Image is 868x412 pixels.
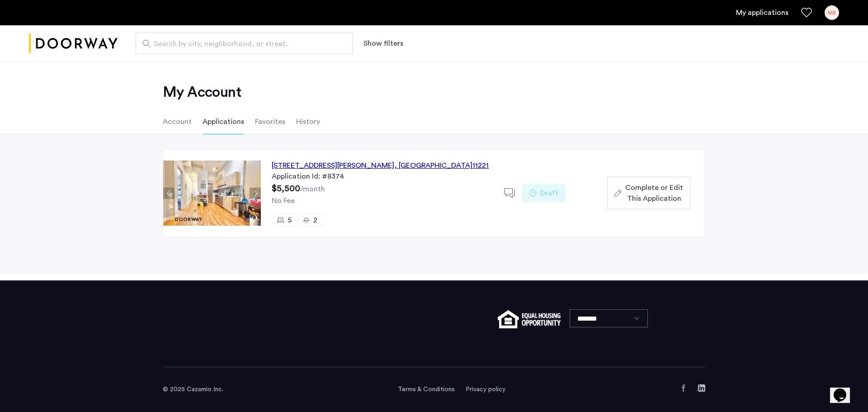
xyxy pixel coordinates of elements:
span: , [GEOGRAPHIC_DATA] [394,162,472,169]
span: Search by city, neighborhood, or street. [154,38,327,49]
li: Account [163,109,192,134]
span: $5,500 [272,184,300,193]
h2: My Account [163,83,705,101]
li: History [296,109,320,134]
div: Application Id: #8374 [272,171,493,182]
button: Show or hide filters [363,38,403,49]
a: Terms and conditions [398,385,455,394]
a: Privacy policy [466,385,505,394]
select: Language select [570,309,648,327]
button: Previous apartment [163,188,175,199]
div: MB [825,5,839,20]
button: button [607,177,690,209]
span: 2 [313,217,317,224]
img: logo [29,27,118,61]
span: 5 [288,217,292,224]
iframe: chat widget [830,376,859,403]
sub: /month [300,185,325,193]
li: Applications [203,109,244,134]
a: Facebook [680,384,687,392]
a: Cazamio logo [29,27,118,61]
div: [STREET_ADDRESS][PERSON_NAME] 11221 [272,160,489,171]
span: © 2025 Cazamio Inc. [163,386,223,393]
button: Next apartment [250,188,261,199]
span: Complete or Edit This Application [625,182,683,204]
a: LinkedIn [698,384,705,392]
input: Apartment Search [136,33,353,54]
li: Favorites [255,109,285,134]
a: My application [736,7,788,18]
img: Apartment photo [163,161,261,226]
a: Favorites [801,7,812,18]
img: equal-housing.png [498,310,561,328]
span: No Fee [272,197,295,204]
span: Draft [540,188,558,199]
